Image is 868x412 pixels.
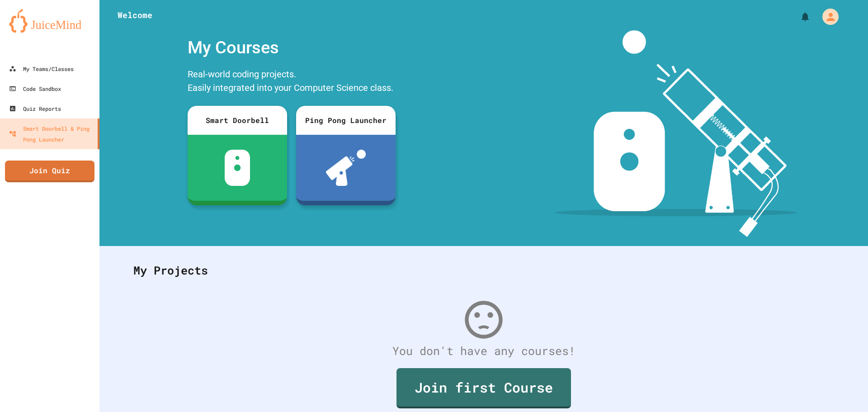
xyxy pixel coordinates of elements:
[124,253,843,288] div: My Projects
[9,123,94,145] div: Smart Doorbell & Ping Pong Launcher
[225,150,250,186] img: sdb-white.svg
[188,106,287,135] div: Smart Doorbell
[813,6,841,27] div: My Account
[9,103,61,114] div: Quiz Reports
[9,83,61,94] div: Code Sandbox
[9,9,90,33] img: logo-orange.svg
[783,9,813,24] div: My Notifications
[396,368,571,408] a: Join first Course
[9,63,74,74] div: My Teams/Classes
[124,342,843,360] div: You don't have any courses!
[183,30,400,65] div: My Courses
[555,30,797,237] img: banner-image-my-projects.png
[326,150,366,186] img: ppl-with-ball.png
[183,65,400,99] div: Real-world coding projects. Easily integrated into your Computer Science class.
[296,106,396,135] div: Ping Pong Launcher
[5,161,94,182] a: Join Quiz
